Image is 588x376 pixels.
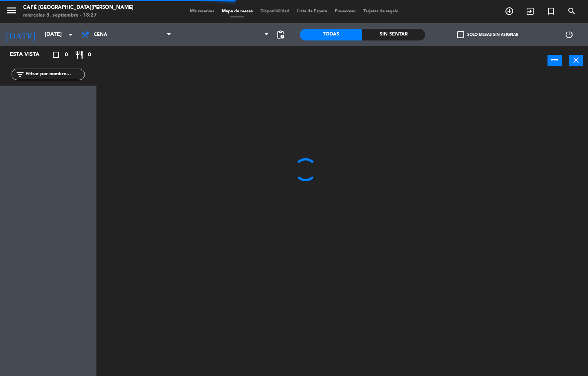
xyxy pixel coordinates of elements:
div: miércoles 3. septiembre - 18:27 [23,12,133,19]
label: Solo mesas sin asignar [457,31,518,38]
span: Pre-acceso [331,9,360,13]
i: close [571,56,581,65]
button: close [569,55,583,66]
div: Esta vista [4,50,56,59]
i: add_circle_outline [505,7,514,16]
input: Filtrar por nombre... [25,70,84,79]
span: Tarjetas de regalo [360,9,402,13]
span: Mis reservas [186,9,218,13]
i: search [567,7,576,16]
button: menu [6,5,17,19]
div: Café [GEOGRAPHIC_DATA][PERSON_NAME] [23,4,133,12]
span: Lista de Espera [293,9,331,13]
i: power_input [550,56,559,65]
span: Disponibilidad [257,9,293,13]
span: 0 [88,51,91,59]
i: turned_in_not [546,7,556,16]
span: check_box_outline_blank [457,31,464,38]
div: Todas [300,29,362,40]
i: arrow_drop_down [66,30,75,39]
i: exit_to_app [525,7,535,16]
span: Mapa de mesas [218,9,257,13]
i: crop_square [51,50,61,59]
button: power_input [547,55,562,66]
i: power_settings_new [564,30,574,39]
span: 0 [65,51,68,59]
i: restaurant [74,50,84,59]
i: filter_list [15,70,25,79]
span: pending_actions [276,30,285,39]
i: menu [6,5,17,16]
div: Sin sentar [362,29,425,40]
span: Cena [94,32,107,37]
